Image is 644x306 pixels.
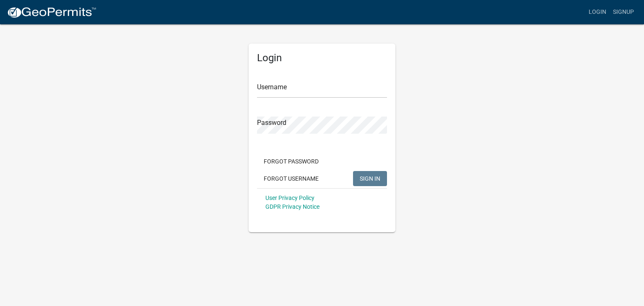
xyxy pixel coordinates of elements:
a: Login [585,4,610,20]
button: SIGN IN [353,171,387,186]
span: SIGN IN [360,175,380,182]
a: Signup [610,4,637,20]
a: User Privacy Policy [265,194,314,201]
h5: Login [257,52,387,64]
button: Forgot Username [257,171,325,186]
button: Forgot Password [257,154,325,169]
a: GDPR Privacy Notice [265,203,319,210]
